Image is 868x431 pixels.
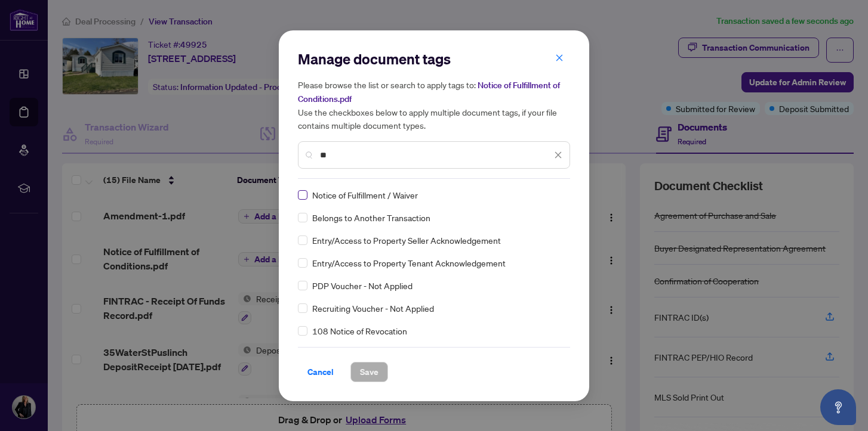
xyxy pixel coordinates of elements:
button: Open asap [820,389,856,425]
span: Entry/Access to Property Seller Acknowledgement [312,234,501,247]
span: close [555,54,564,62]
h2: Manage document tags [298,49,570,69]
span: Belongs to Another Transaction [312,211,430,224]
span: close [554,151,562,159]
button: Cancel [298,362,343,382]
span: Recruiting Voucher - Not Applied [312,302,434,315]
span: Cancel [307,362,334,382]
span: PDP Voucher - Not Applied [312,279,413,292]
span: Notice of Fulfillment / Waiver [312,188,418,201]
span: Notice of Fulfillment of Conditions.pdf [298,80,560,104]
span: 108 Notice of Revocation [312,324,407,337]
button: Save [350,362,388,382]
h5: Please browse the list or search to apply tags to: Use the checkboxes below to apply multiple doc... [298,78,570,132]
span: Entry/Access to Property Tenant Acknowledgement [312,256,506,269]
